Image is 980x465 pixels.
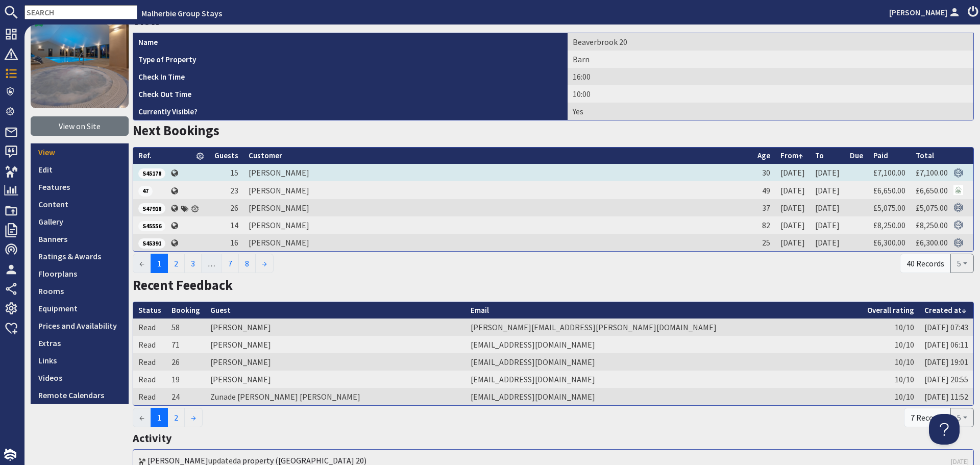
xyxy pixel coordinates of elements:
a: £7,100.00 [916,167,948,178]
a: Banners [31,230,129,248]
td: [PERSON_NAME] [243,234,752,251]
img: staytech_i_w-64f4e8e9ee0a9c174fd5317b4b171b261742d2d393467e5bdba4413f4f884c10.svg [4,449,16,461]
a: 3 [184,254,202,273]
span: 47 [138,186,153,196]
td: [DATE] [775,164,810,181]
td: [DATE] 07:43 [919,319,973,336]
a: Booking [171,305,200,315]
a: £6,650.00 [916,185,948,195]
a: 2 [167,254,185,273]
td: 49 [752,181,775,199]
a: S47918 [138,203,165,213]
th: Check Out Time [133,85,568,103]
td: [PERSON_NAME] [205,371,465,388]
td: Read [133,371,166,388]
a: Status [138,305,161,315]
td: [EMAIL_ADDRESS][DOMAIN_NAME] [465,353,862,371]
a: Links [31,352,129,369]
td: Read [133,353,166,371]
td: [DATE] [810,181,845,199]
a: Prices and Availability [31,317,129,334]
a: Rooms [31,282,129,300]
span: S45556 [138,221,165,231]
img: Referer: Sleeps 12 [953,238,963,248]
a: → [255,254,274,273]
th: Due [845,148,868,164]
td: [DATE] 20:55 [919,371,973,388]
a: 8 [238,254,256,273]
td: [PERSON_NAME] [243,199,752,216]
a: View on Site [31,116,129,136]
a: Beaverbrook 20's icon9.9 [31,10,129,108]
a: 47 [138,185,153,195]
td: 10:00 [568,85,973,103]
th: Name [133,33,568,51]
a: Ratings & Awards [31,248,129,265]
a: £8,250.00 [873,220,905,230]
a: → [184,408,203,427]
a: Equipment [31,300,129,317]
td: [PERSON_NAME] [243,216,752,234]
a: Features [31,178,129,195]
a: To [815,151,824,160]
td: [DATE] [775,199,810,216]
a: Extras [31,334,129,352]
a: Activity [133,431,171,445]
td: 10/10 [862,353,919,371]
a: S45556 [138,220,165,230]
td: [PERSON_NAME] [243,181,752,199]
td: [PERSON_NAME][EMAIL_ADDRESS][PERSON_NAME][DOMAIN_NAME] [465,319,862,336]
td: 16:00 [568,68,973,85]
a: Guests [214,151,238,160]
a: From [780,151,803,160]
span: S45391 [138,238,165,249]
td: [DATE] [810,216,845,234]
td: 10/10 [862,336,919,353]
a: £7,100.00 [873,167,905,178]
a: View [31,143,129,161]
th: Type of Property [133,51,568,68]
td: 82 [752,216,775,234]
span: S47918 [138,203,165,213]
div: 40 Records [900,254,951,273]
a: Email [471,305,489,315]
iframe: Toggle Customer Support [929,414,960,445]
td: [DATE] [775,181,810,199]
button: 5 [950,254,974,273]
td: [PERSON_NAME] [205,319,465,336]
a: 19 [171,374,180,384]
td: [DATE] 11:52 [919,388,973,405]
a: £5,075.00 [916,203,948,213]
td: [DATE] 06:11 [919,336,973,353]
a: 7 [222,254,239,273]
td: [EMAIL_ADDRESS][DOMAIN_NAME] [465,371,862,388]
a: 58 [171,322,180,332]
td: [PERSON_NAME] [205,353,465,371]
a: £8,250.00 [916,220,948,230]
td: [DATE] [810,199,845,216]
td: Zunade [PERSON_NAME] [PERSON_NAME] [205,388,465,405]
td: Read [133,388,166,405]
span: 16 [230,237,238,248]
span: 1 [151,254,168,273]
a: Floorplans [31,265,129,282]
td: [PERSON_NAME] [205,336,465,353]
td: Barn [568,51,973,68]
td: 10/10 [862,388,919,405]
a: Paid [873,151,888,160]
a: Edit [31,161,129,178]
td: [DATE] [775,216,810,234]
a: Guest [210,305,231,315]
a: 24 [171,391,180,402]
td: [PERSON_NAME] [243,164,752,181]
input: SEARCH [24,5,137,19]
td: Yes [568,103,973,120]
td: [EMAIL_ADDRESS][DOMAIN_NAME] [465,336,862,353]
a: Next Bookings [133,122,219,139]
td: 10/10 [862,319,919,336]
span: 26 [230,203,238,213]
td: 37 [752,199,775,216]
span: 1 [151,408,168,427]
td: [DATE] [810,234,845,251]
span: 15 [230,167,238,178]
